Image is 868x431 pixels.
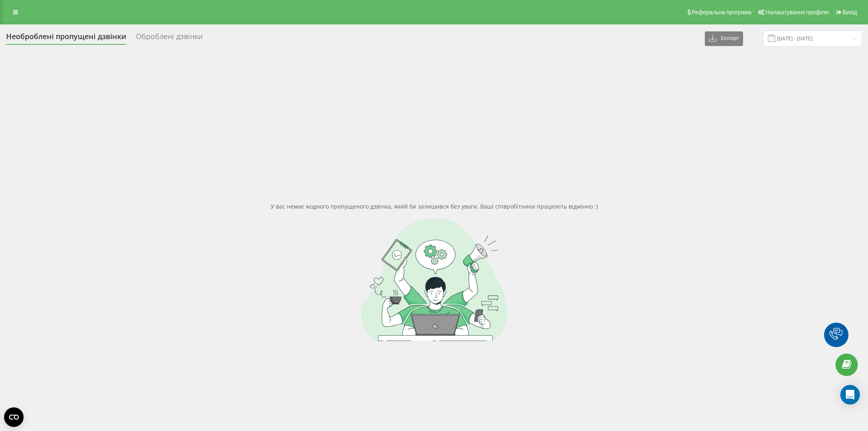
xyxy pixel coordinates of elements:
div: Open Intercom Messenger [840,385,860,405]
span: Реферальна програма [692,9,752,15]
span: Вихід [843,9,857,15]
button: Експорт [705,31,743,46]
div: Необроблені пропущені дзвінки [6,32,126,45]
div: Оброблені дзвінки [136,32,203,45]
button: Open CMP widget [4,407,24,427]
span: Налаштування профілю [765,9,829,15]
